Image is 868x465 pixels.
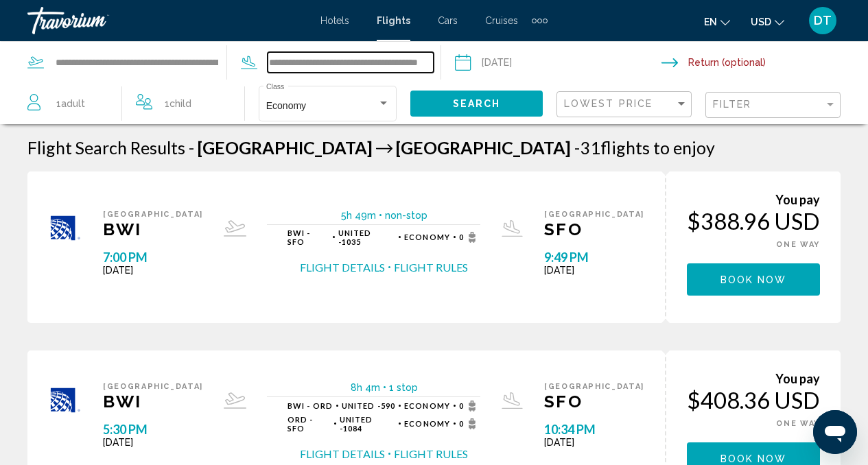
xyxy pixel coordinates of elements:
button: User Menu [805,6,841,35]
span: 8h 4m [351,382,380,393]
span: Filter [713,99,752,110]
span: 9:49 PM [544,250,644,265]
span: 0 [459,418,480,429]
mat-select: Sort by [564,99,688,110]
span: 1084 [340,415,395,433]
span: DT [814,14,832,27]
span: 590 [342,401,395,410]
button: Flight Rules [394,260,468,275]
iframe: Button to launch messaging window [813,410,857,454]
span: 7:00 PM [103,250,203,265]
span: Search [453,99,501,110]
a: Flights [377,15,410,26]
span: 0 [459,232,480,243]
span: United - [338,228,372,246]
span: Book now [720,454,787,465]
span: 1 [56,94,85,113]
button: Extra navigation items [532,10,548,32]
span: SFO [544,391,644,412]
div: You pay [687,192,820,207]
span: flights to enjoy [600,137,715,158]
span: BWI - SFO [288,228,329,246]
span: Economy [266,100,306,111]
button: Filter [705,91,841,119]
span: [DATE] [544,437,644,448]
span: Child [169,98,191,109]
span: Lowest Price [564,98,653,109]
span: 31 [574,137,600,158]
button: Change currency [751,12,784,32]
span: [DATE] [103,265,203,276]
span: ONE WAY [776,419,820,428]
span: Economy [404,401,450,410]
span: Book now [720,274,787,285]
span: 10:34 PM [544,422,644,437]
a: Hotels [320,15,349,26]
div: You pay [687,371,820,386]
span: 1 [165,94,191,113]
span: Economy [404,232,450,241]
button: Return date [661,42,868,83]
span: Economy [404,419,450,428]
div: $388.96 USD [687,207,820,235]
button: Flight Details [300,446,385,462]
span: [GEOGRAPHIC_DATA] [103,210,203,219]
button: Flight Details [300,260,385,275]
span: - [574,137,580,158]
button: Book now [687,263,820,296]
span: BWI [103,219,203,239]
span: United - [342,401,381,410]
span: 0 [459,401,480,412]
span: 1035 [338,228,396,246]
span: Adult [61,98,85,109]
span: 1 stop [389,382,418,393]
span: SFO [544,219,644,239]
span: USD [751,16,771,27]
span: [DATE] [544,265,644,276]
button: Search [410,91,543,116]
span: BWI [103,391,203,412]
span: ORD - SFO [288,415,331,433]
button: Travelers: 1 adult, 1 child [14,83,244,124]
a: Cars [438,15,458,26]
span: non-stop [385,210,427,221]
a: Travorium [27,7,307,34]
span: BWI - ORD [288,401,333,410]
span: [GEOGRAPHIC_DATA] [103,382,203,391]
button: Change language [704,12,730,32]
span: - [189,137,194,158]
span: [GEOGRAPHIC_DATA] [396,137,571,158]
a: Cruises [485,15,518,26]
span: United - [340,415,373,433]
a: Book now [687,449,820,464]
span: [GEOGRAPHIC_DATA] [198,137,373,158]
a: Book now [687,270,820,285]
h1: Flight Search Results [27,137,185,158]
span: 5h 49m [341,210,376,221]
span: [DATE] [103,437,203,448]
div: $408.36 USD [687,386,820,414]
span: [GEOGRAPHIC_DATA] [544,382,644,391]
span: ONE WAY [776,240,820,249]
span: [GEOGRAPHIC_DATA] [544,210,644,219]
span: en [704,16,717,27]
button: Flight Rules [394,446,468,462]
span: 5:30 PM [103,422,203,437]
button: Depart date: Sep 15, 2025 [455,42,661,83]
